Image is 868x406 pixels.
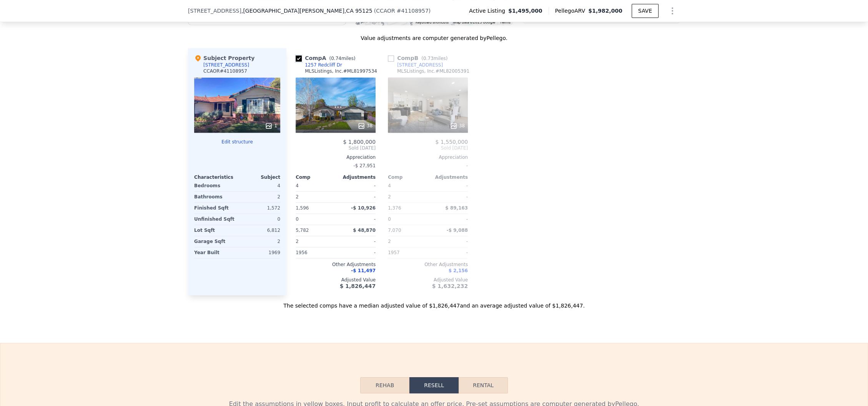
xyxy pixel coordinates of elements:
div: 1 [265,122,277,130]
div: - [337,247,376,258]
div: Garage Sqft [194,236,236,247]
div: Appreciation [296,154,376,160]
span: -$ 11,497 [351,268,376,273]
span: $ 1,550,000 [435,139,468,145]
div: Appreciation [388,154,468,160]
span: 2 [296,239,299,244]
div: MLSListings, Inc. # ML81997534 [305,68,377,74]
span: Sold [DATE] [388,145,468,151]
span: $ 2,156 [449,268,468,273]
span: Map data ©2025 Google [453,20,495,24]
button: Keyboard shortcuts [416,20,449,25]
div: 2 [296,191,334,202]
span: Active Listing [469,7,508,15]
span: 0.74 [331,56,341,61]
div: 2 [239,236,280,247]
span: , [GEOGRAPHIC_DATA][PERSON_NAME] [241,7,372,15]
div: Bathrooms [194,191,236,202]
div: 1956 [296,247,334,258]
button: Edit structure [194,139,280,145]
span: -$ 27,951 [353,163,376,168]
a: 1257 Redcliff Dr [296,62,342,68]
div: Adjustments [428,174,468,180]
span: $1,495,000 [508,7,542,15]
span: -$ 9,088 [447,228,468,233]
button: Rehab [360,377,409,393]
div: 1257 Redcliff Dr [305,62,342,68]
div: Year Built [194,247,236,258]
div: - [388,160,468,171]
div: Characteristics [194,174,237,180]
span: 4 [296,183,299,188]
span: $ 1,826,447 [340,283,376,289]
div: 2 [388,191,426,202]
div: 1,572 [239,203,280,213]
span: $ 1,800,000 [343,139,376,145]
span: $ 48,870 [353,228,376,233]
div: Comp [388,174,428,180]
div: 4 [239,180,280,191]
span: -$ 10,926 [351,205,376,211]
span: Sold [DATE] [296,145,376,151]
div: Subject Property [194,54,254,62]
div: 1969 [239,247,280,258]
div: Comp A [296,54,358,62]
div: Comp B [388,54,451,62]
div: 2 [239,191,280,202]
div: 6,812 [239,225,280,236]
span: CCAOR [376,8,395,14]
div: Adjusted Value [296,277,376,283]
div: [STREET_ADDRESS] [203,62,249,68]
span: [STREET_ADDRESS] [188,7,241,15]
div: CCAOR # 41108957 [203,68,247,74]
div: Value adjustments are computer generated by Pellego . [188,34,680,42]
div: MLSListings, Inc. # ML82005391 [397,68,469,74]
span: $ 89,163 [445,205,468,211]
div: ( ) [374,7,431,15]
div: Adjustments [336,174,376,180]
a: Terms (opens in new tab) [500,20,510,24]
div: - [429,236,468,247]
span: 1,596 [296,205,309,211]
span: 0.73 [423,56,434,61]
button: Resell [409,377,459,393]
div: [STREET_ADDRESS] [397,62,443,68]
span: ( miles) [418,56,451,61]
span: 0 [296,216,299,222]
div: 0 [239,214,280,225]
div: - [337,180,376,191]
button: Rental [459,377,508,393]
div: 38 [450,122,465,130]
span: 1,376 [388,205,401,211]
div: - [337,236,376,247]
span: Pellego ARV [555,7,589,15]
button: SAVE [632,4,658,18]
span: $1,982,000 [588,8,622,14]
div: - [429,191,468,202]
span: , CA 95125 [344,8,372,14]
span: 4 [388,183,391,188]
a: [STREET_ADDRESS] [388,62,443,68]
span: 2 [388,239,391,244]
div: - [429,214,468,225]
button: Show Options [665,3,680,18]
div: 1957 [388,247,426,258]
div: Adjusted Value [388,277,468,283]
div: - [337,191,376,202]
span: 7,070 [388,228,401,233]
div: - [429,180,468,191]
div: Bedrooms [194,180,236,191]
div: Subject [237,174,280,180]
div: - [429,247,468,258]
div: Finished Sqft [194,203,236,213]
div: Unfinished Sqft [194,214,236,225]
span: $ 1,632,232 [432,283,468,289]
span: # 41108957 [397,8,429,14]
div: Lot Sqft [194,225,236,236]
div: Comp [296,174,336,180]
div: Other Adjustments [388,261,468,268]
span: ( miles) [326,56,358,61]
div: The selected comps have a median adjusted value of $1,826,447 and an average adjusted value of $1... [188,295,680,309]
div: Other Adjustments [296,261,376,268]
div: 38 [358,122,372,130]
